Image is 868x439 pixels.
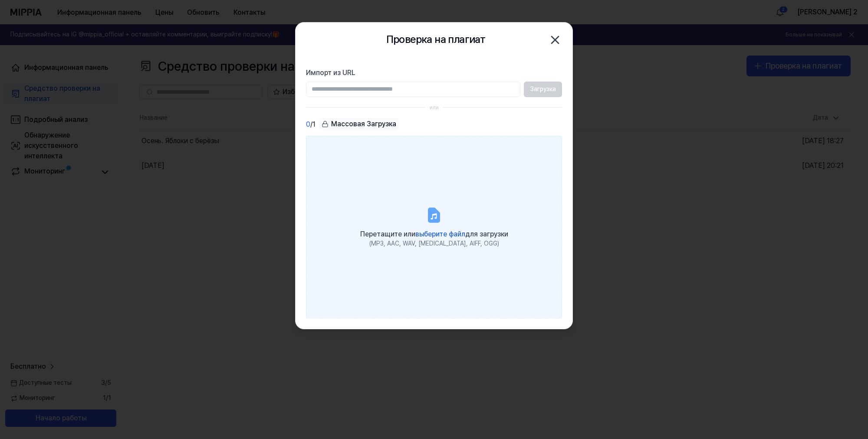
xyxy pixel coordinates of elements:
button: Массовая Загрузка [319,118,399,131]
ya-tr-span: Перетащите или [360,230,415,238]
span: 0 [306,119,310,130]
ya-tr-span: или [430,105,439,111]
ya-tr-span: Массовая Загрузка [331,119,396,129]
ya-tr-span: (MP3, AAC, WAV, [MEDICAL_DATA], AIFF, OGG) [369,240,499,247]
ya-tr-span: для загрузки [465,230,508,238]
ya-tr-span: Проверка на плагиат [386,33,486,46]
ya-tr-span: выберите файл [415,230,465,238]
ya-tr-span: Импорт из URL [306,69,355,77]
div: / 1 [306,118,316,131]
